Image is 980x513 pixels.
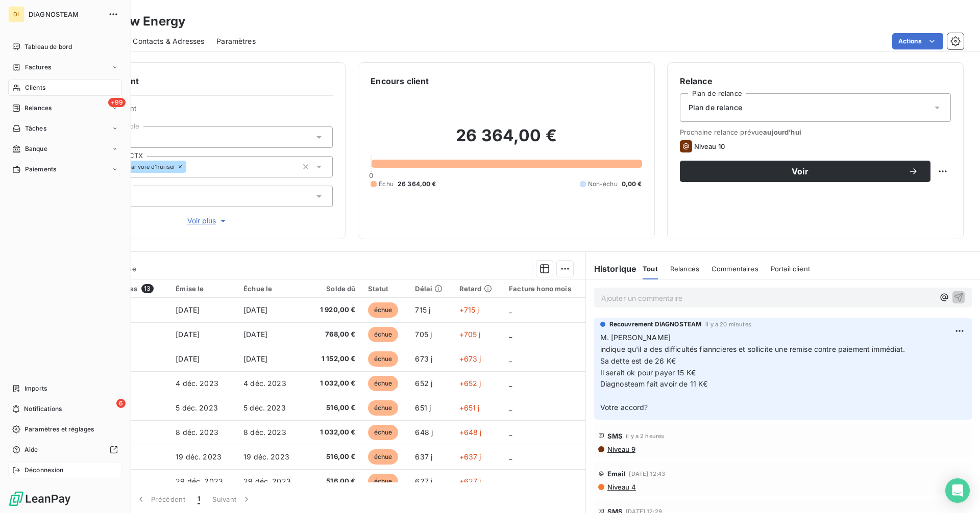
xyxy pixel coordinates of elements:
span: 8 déc. 2023 [176,428,218,437]
span: _ [509,452,512,461]
span: Échu [379,179,394,189]
h2: 26 364,00 € [371,125,642,156]
span: 29 déc. 2023 [176,477,223,485]
span: 13 [141,284,153,293]
span: [DATE] [176,354,200,363]
span: il y a 20 minutes [705,321,751,327]
span: +99 [108,98,126,107]
span: il y a 2 heures [626,433,664,439]
span: 768,00 € [311,329,356,340]
span: échue [368,425,399,440]
span: Voir plus [187,216,228,226]
span: +648 j [459,428,482,437]
span: 1 032,00 € [311,378,356,389]
div: Solde dû [311,285,356,293]
div: DI [8,6,24,22]
span: 627 j [415,477,432,485]
h6: Informations client [62,75,333,87]
span: [DATE] [176,305,200,314]
span: 1 152,00 € [311,354,356,364]
span: 19 déc. 2023 [176,452,222,461]
span: Relances [670,265,699,273]
h3: Eco-low Energy [90,12,185,31]
span: Paramètres et réglages [24,425,94,434]
span: 673 j [415,354,432,363]
span: 1 [198,494,200,504]
button: Actions [892,33,943,49]
span: _ [509,428,512,437]
div: Open Intercom Messenger [945,478,970,503]
span: 705 j [415,330,432,339]
span: 8 déc. 2023 [243,428,286,437]
div: Émise le [176,285,231,293]
span: _ [509,403,512,412]
span: 715 j [415,305,430,314]
div: Facture hono mois [509,285,579,293]
span: Paiements [25,165,56,174]
span: 5 déc. 2023 [176,403,218,412]
span: Plan de relance [689,102,742,113]
span: Niveau 10 [694,142,725,150]
span: 29 déc. 2023 [243,477,291,485]
span: [DATE] [243,330,267,339]
div: Statut [368,285,403,293]
span: Tableau de bord [24,42,72,52]
span: Prochaine relance prévue [680,128,951,136]
span: Email [607,470,626,478]
span: Propriétés Client [82,104,333,118]
span: Factures [25,63,51,72]
span: 516,00 € [311,452,356,462]
div: Retard [459,285,497,293]
span: Commentaires [712,265,758,273]
h6: Relance [680,75,951,87]
span: échue [368,327,399,342]
span: +651 j [459,403,480,412]
span: 516,00 € [311,403,356,413]
span: 1 032,00 € [311,427,356,438]
span: échue [368,351,399,367]
span: échue [368,449,399,465]
span: 6 [116,399,126,408]
span: 5 déc. 2023 [243,403,286,412]
span: 516,00 € [311,476,356,486]
span: Recouvrement DIAGNOSTEAM [609,320,702,329]
span: Imports [24,384,47,393]
button: Voir [680,161,930,182]
h6: Historique [586,263,637,275]
button: Voir plus [82,215,333,226]
span: Tâches [25,124,46,133]
span: Banque [25,144,47,153]
span: Sommation par voie d'huiiser [94,164,175,170]
span: M. [PERSON_NAME] indique qu'il a des difficultés fianncieres et sollicite une remise contre paiem... [600,333,905,412]
span: échue [368,302,399,318]
span: SMS [607,432,623,440]
span: [DATE] 12:43 [629,471,665,477]
span: _ [509,354,512,363]
span: [DATE] [176,330,200,339]
span: Aide [24,445,38,454]
span: +652 j [459,379,481,388]
button: Précédent [130,489,191,510]
span: _ [509,305,512,314]
span: échue [368,474,399,489]
a: Aide [8,442,122,458]
div: Échue le [243,285,299,293]
span: échue [368,400,399,416]
span: Niveau 9 [606,445,635,453]
span: _ [509,477,512,485]
span: 651 j [415,403,431,412]
span: Tout [643,265,658,273]
span: 637 j [415,452,432,461]
span: +673 j [459,354,481,363]
span: _ [509,330,512,339]
span: [DATE] [243,354,267,363]
button: 1 [191,489,206,510]
span: échue [368,376,399,391]
span: Contacts & Adresses [133,36,204,46]
span: Voir [692,167,908,175]
span: 0 [369,171,373,179]
span: 19 déc. 2023 [243,452,289,461]
h6: Encours client [371,75,429,87]
button: Suivant [206,489,258,510]
span: Clients [25,83,45,92]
